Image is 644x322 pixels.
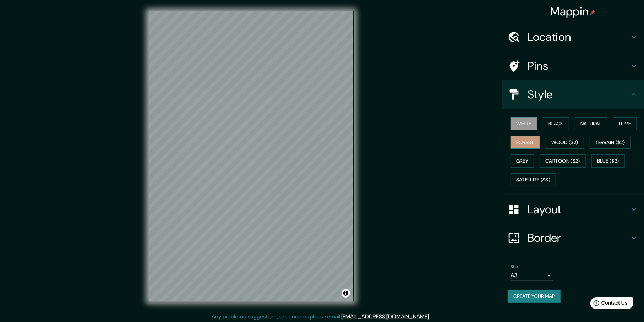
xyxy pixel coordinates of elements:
button: Create your map [508,290,561,303]
img: pin-icon.png [590,10,595,15]
h4: Layout [528,202,630,217]
button: Terrain ($2) [590,136,631,149]
h4: Location [528,30,630,44]
button: Natural [575,117,607,130]
a: [EMAIL_ADDRESS][DOMAIN_NAME] [341,313,429,320]
button: Toggle attribution [342,289,350,298]
button: Wood ($2) [546,136,584,149]
p: Any problems, suggestions, or concerns please email . [212,312,430,321]
button: Satellite ($3) [511,173,556,186]
div: . [431,312,432,321]
div: Pins [502,52,644,80]
h4: Style [528,87,630,102]
button: Cartoon ($2) [540,154,586,168]
div: . [430,312,431,321]
iframe: Help widget launcher [581,294,636,314]
label: Size [511,264,518,270]
div: Location [502,23,644,51]
button: Blue ($2) [591,154,625,168]
div: A3 [511,270,553,281]
button: Black [543,117,569,130]
h4: Pins [528,59,630,73]
button: Love [613,117,637,130]
div: Style [502,80,644,109]
div: Layout [502,195,644,224]
button: Grey [511,154,534,168]
h4: Mappin [551,4,596,18]
button: Forest [511,136,540,149]
h4: Border [528,231,630,245]
div: Border [502,224,644,252]
canvas: Map [149,11,354,301]
button: White [511,117,537,130]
